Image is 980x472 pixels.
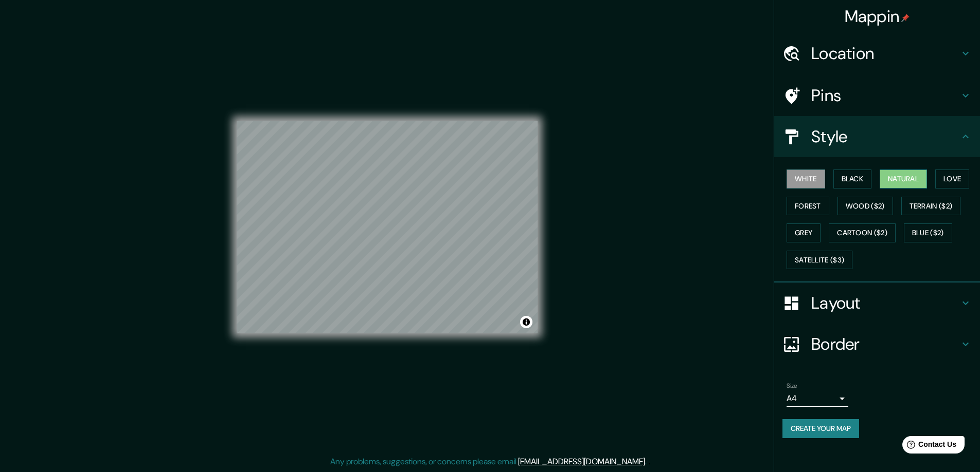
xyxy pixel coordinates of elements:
[904,223,952,242] button: Blue ($2)
[518,456,645,467] a: [EMAIL_ADDRESS][DOMAIN_NAME]
[901,14,910,22] img: pin-icon.png
[935,169,969,188] button: Love
[330,456,647,468] p: Any problems, suggestions, or concerns please email .
[648,456,650,468] div: .
[829,223,896,242] button: Cartoon ($2)
[787,197,829,216] button: Forest
[782,419,859,438] button: Create your map
[647,456,648,468] div: .
[520,316,532,328] button: Toggle attribution
[901,197,961,216] button: Terrain ($2)
[811,293,959,313] h4: Layout
[787,390,848,407] div: A4
[888,432,969,461] iframe: Help widget launcher
[787,251,852,270] button: Satellite ($3)
[787,223,821,242] button: Grey
[774,116,980,157] div: Style
[838,197,893,216] button: Wood ($2)
[774,282,980,324] div: Layout
[833,169,872,188] button: Black
[880,169,927,188] button: Natural
[774,33,980,74] div: Location
[774,75,980,116] div: Pins
[811,334,959,354] h4: Border
[787,382,797,390] label: Size
[811,43,959,64] h4: Location
[774,324,980,365] div: Border
[811,85,959,106] h4: Pins
[811,126,959,147] h4: Style
[787,169,825,188] button: White
[845,6,910,27] h4: Mappin
[237,121,538,333] canvas: Map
